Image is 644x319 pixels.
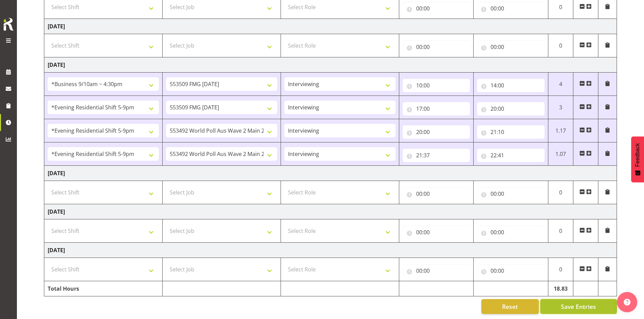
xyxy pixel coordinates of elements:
td: [DATE] [44,204,617,219]
input: Click to select... [477,125,545,139]
td: Total Hours [44,281,163,296]
input: Click to select... [477,40,545,54]
button: Save Entries [540,299,617,314]
input: Click to select... [477,187,545,201]
span: Save Entries [561,302,596,311]
span: Feedback [635,143,641,167]
input: Click to select... [403,79,470,92]
td: 3 [548,96,573,119]
td: 18.83 [548,281,573,296]
img: Rosterit icon logo [2,17,15,32]
input: Click to select... [477,264,545,277]
td: [DATE] [44,19,617,34]
input: Click to select... [403,149,470,162]
span: Reset [502,302,518,311]
td: [DATE] [44,243,617,258]
input: Click to select... [477,149,545,162]
input: Click to select... [403,187,470,201]
input: Click to select... [403,40,470,54]
input: Click to select... [403,102,470,115]
td: 0 [548,181,573,204]
td: [DATE] [44,166,617,181]
td: 0 [548,219,573,243]
input: Click to select... [477,225,545,239]
input: Click to select... [403,264,470,277]
td: 0 [548,34,573,57]
img: help-xxl-2.png [624,299,630,305]
input: Click to select... [477,79,545,92]
input: Click to select... [403,225,470,239]
td: 1.07 [548,142,573,166]
button: Feedback - Show survey [631,136,644,182]
input: Click to select... [477,102,545,115]
input: Click to select... [477,2,545,15]
td: 1.17 [548,119,573,142]
input: Click to select... [403,125,470,139]
button: Reset [481,299,539,314]
input: Click to select... [403,2,470,15]
td: 0 [548,258,573,281]
td: [DATE] [44,57,617,73]
td: 4 [548,73,573,96]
